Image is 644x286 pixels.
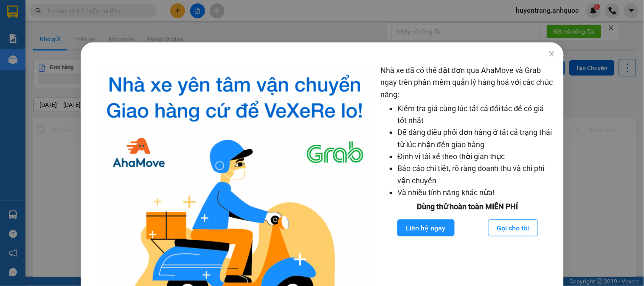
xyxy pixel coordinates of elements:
span: Gọi cho tôi [497,223,529,233]
button: Gọi cho tôi [488,219,538,236]
li: Báo cáo chi tiết, rõ ràng doanh thu và chi phí vận chuyển [397,163,555,187]
span: close [548,50,555,57]
button: Liên hệ ngay [397,219,454,236]
span: Liên hệ ngay [406,223,445,233]
li: Dễ dàng điều phối đơn hàng ở tất cả trạng thái từ lúc nhận đến giao hàng [397,126,555,151]
li: Định vị tài xế theo thời gian thực [397,151,555,163]
li: Kiểm tra giá cùng lúc tất cả đối tác để có giá tốt nhất [397,103,555,127]
button: Close [540,42,563,66]
div: Dùng thử hoàn toàn MIỄN PHÍ [380,201,555,213]
li: Và nhiều tính năng khác nữa! [397,187,555,199]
